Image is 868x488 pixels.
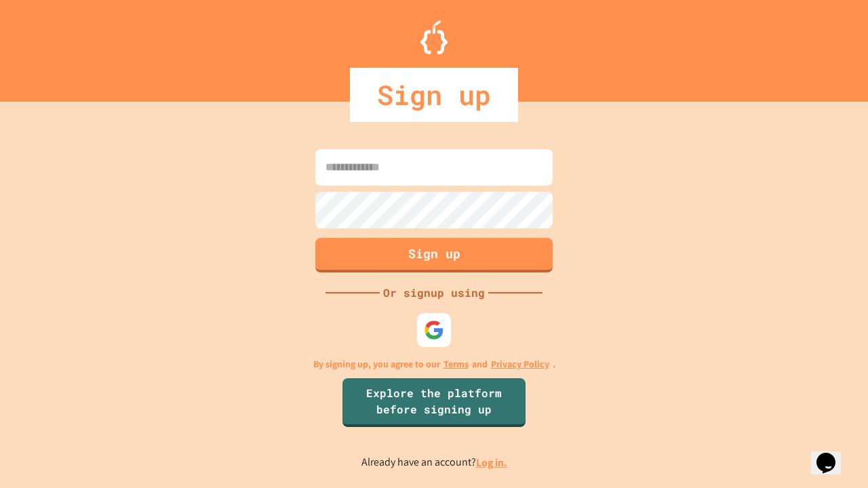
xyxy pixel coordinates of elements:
[491,357,549,371] a: Privacy Policy
[420,20,448,54] img: Logo.svg
[315,238,553,272] button: Sign up
[811,434,854,474] iframe: chat widget
[342,378,526,427] a: Explore the platform before signing up
[476,455,507,470] a: Log in.
[424,320,444,340] img: google-icon.svg
[361,454,507,471] p: Already have an account?
[380,285,488,301] div: Or signup using
[443,357,469,371] a: Terms
[350,68,518,122] div: Sign up
[313,357,555,371] p: By signing up, you agree to our and .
